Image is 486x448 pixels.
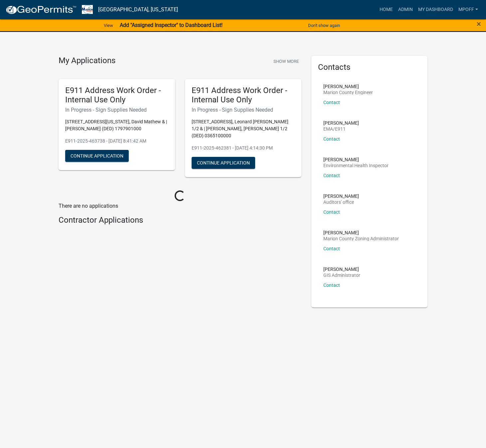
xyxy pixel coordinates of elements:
[396,3,415,16] a: Admin
[65,150,129,162] button: Continue Application
[456,3,481,16] a: mpoff
[192,145,295,152] p: E911-2025-462381 - [DATE] 4:14:30 PM
[323,173,340,178] a: Contact
[323,194,359,198] p: [PERSON_NAME]
[192,86,295,105] h5: E911 Address Work Order - Internal Use Only
[477,20,481,28] button: Close
[59,202,301,210] p: There are no applications
[323,236,399,241] p: Marion County Zoning Administrator
[323,163,389,168] p: Environmental Health Inspector
[192,157,255,169] button: Continue Application
[377,3,396,16] a: Home
[323,84,373,89] p: [PERSON_NAME]
[59,215,301,228] wm-workflow-list-section: Contractor Applications
[323,273,360,278] p: GIS Administrator
[323,209,340,215] a: Contact
[120,22,223,28] strong: Add "Assigned Inspector" to Dashboard List!
[98,4,178,15] a: [GEOGRAPHIC_DATA], [US_STATE]
[323,230,399,235] p: [PERSON_NAME]
[65,86,168,105] h5: E911 Address Work Order - Internal Use Only
[323,121,359,125] p: [PERSON_NAME]
[65,138,168,145] p: E911-2025-463738 - [DATE] 8:41:42 AM
[323,100,340,105] a: Contact
[323,246,340,251] a: Contact
[271,56,301,67] button: Show More
[323,282,340,288] a: Contact
[323,267,360,272] p: [PERSON_NAME]
[323,200,359,204] p: Auditors' office
[323,136,340,142] a: Contact
[65,118,168,132] p: [STREET_ADDRESS][US_STATE], David Mathew & | [PERSON_NAME] (DED) 1797901000
[59,215,301,225] h4: Contractor Applications
[305,20,343,31] button: Don't show again
[323,90,373,95] p: Marion County Engineer
[323,127,359,131] p: EMA/E911
[192,107,295,113] h6: In Progress - Sign Supplies Needed
[415,3,456,16] a: My Dashboard
[318,62,421,72] h5: Contacts
[477,19,481,29] span: ×
[59,56,115,66] h4: My Applications
[65,107,168,113] h6: In Progress - Sign Supplies Needed
[192,118,295,139] p: [STREET_ADDRESS], Leonard [PERSON_NAME] 1/2 & | [PERSON_NAME], [PERSON_NAME] 1/2 (DED) 0365100000
[82,5,93,14] img: Marion County, Iowa
[323,157,389,162] p: [PERSON_NAME]
[101,20,116,31] a: View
